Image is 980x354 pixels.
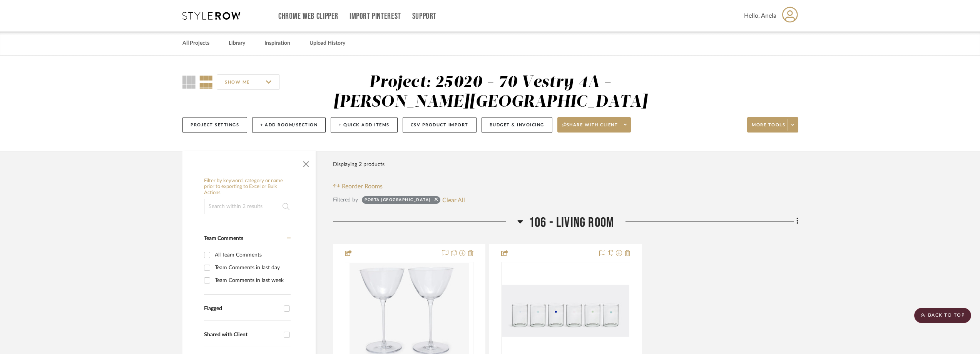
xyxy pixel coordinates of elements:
input: Search within 2 results [204,199,294,214]
div: All Team Comments [215,249,289,261]
a: Support [412,13,436,20]
button: CSV Product Import [403,117,477,133]
a: Library [229,38,245,49]
h6: Filter by keyword, category or name prior to exporting to Excel or Bulk Actions [204,178,294,196]
a: Upload History [309,38,345,49]
button: Share with client [557,117,631,133]
div: Flagged [204,305,280,312]
button: Project Settings [182,117,247,133]
a: Inspiration [264,38,290,49]
button: + Add Room/Section [252,117,326,133]
div: Filtered by [333,196,358,204]
span: 106 - Living Room [529,215,614,231]
div: Displaying 2 products [333,157,385,172]
button: Close [298,155,314,170]
span: Hello, Anela [744,11,776,20]
scroll-to-top-button: BACK TO TOP [914,308,971,323]
span: Team Comments [204,236,243,241]
a: All Projects [182,38,209,49]
div: Project: 25020 - 70 Vestry 4A - [PERSON_NAME][GEOGRAPHIC_DATA] [333,74,648,110]
button: Clear All [442,195,465,205]
a: Chrome Web Clipper [278,13,338,20]
div: Shared with Client [204,332,280,338]
div: Team Comments in last week [215,274,289,287]
img: SOLEIL WATER GLASS, SET OF 6 [502,285,629,337]
button: + Quick Add Items [331,117,398,133]
span: Reorder Rooms [342,182,383,191]
div: Team Comments in last day [215,262,289,274]
button: Reorder Rooms [333,182,383,191]
span: More tools [752,122,785,134]
div: Porta [GEOGRAPHIC_DATA] [365,197,431,205]
span: Share with client [562,122,618,134]
button: More tools [747,117,798,133]
button: Budget & Invoicing [482,117,552,133]
a: Import Pinterest [350,13,401,20]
